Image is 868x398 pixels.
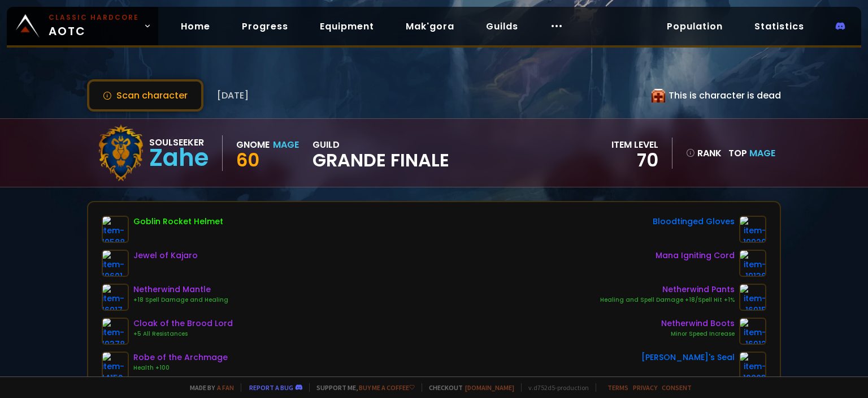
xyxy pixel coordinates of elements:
div: Health +100 [133,363,228,373]
div: Minor Speed Increase [661,329,735,339]
div: +5 All Resistances [133,329,233,339]
div: 70 [611,152,658,169]
a: Consent [662,383,692,392]
div: rank [686,146,722,160]
img: item-16912 [739,318,766,345]
img: item-19893 [739,352,766,379]
a: Equipment [311,15,383,38]
div: Netherwind Boots [661,318,735,329]
a: Buy me a coffee [359,383,415,392]
div: item level [611,138,658,152]
a: [DOMAIN_NAME] [465,383,514,392]
img: item-16917 [102,284,129,311]
a: Progress [233,15,297,38]
span: Mage [749,147,775,160]
a: a fan [217,383,234,392]
span: Made by [183,383,234,392]
a: Population [658,15,732,38]
div: [PERSON_NAME]'s Seal [641,352,735,363]
span: Checkout [422,383,514,392]
div: Robe of the Archmage [133,352,228,363]
span: v. d752d5 - production [521,383,589,392]
img: item-10588 [102,216,129,243]
a: Report a bug [249,383,293,392]
div: +18 Spell Damage and Healing [133,296,228,305]
div: Bloodtinged Gloves [653,216,735,228]
a: Privacy [633,383,657,392]
a: Classic HardcoreAOTC [7,7,158,45]
span: [DATE] [217,88,249,102]
div: Netherwind Mantle [133,284,228,296]
div: Mana Igniting Cord [656,250,735,262]
img: item-19929 [739,216,766,243]
div: guild [313,138,449,169]
a: Terms [607,383,628,392]
div: This is character is dead [652,88,781,102]
a: Statistics [745,15,813,38]
span: 60 [236,147,259,173]
div: Netherwind Pants [600,284,735,296]
a: Guilds [477,15,527,38]
div: Soulseeker [149,135,209,149]
div: Top [728,146,775,160]
img: item-16915 [739,284,766,311]
span: Grande Finale [313,152,449,169]
button: Scan character [87,79,203,112]
img: item-19601 [102,250,129,277]
div: Gnome [236,138,270,152]
div: Cloak of the Brood Lord [133,318,233,329]
span: Support me, [309,383,415,392]
img: item-14152 [102,352,129,379]
img: item-19136 [739,250,766,277]
div: Zahe [149,149,209,166]
div: Mage [273,138,299,152]
span: AOTC [49,12,139,40]
div: Goblin Rocket Helmet [133,216,223,228]
a: Home [172,15,219,38]
div: Healing and Spell Damage +18/Spell Hit +1% [600,296,735,305]
div: Jewel of Kajaro [133,250,198,262]
small: Classic Hardcore [49,12,139,23]
img: item-19378 [102,318,129,345]
a: Mak'gora [397,15,463,38]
